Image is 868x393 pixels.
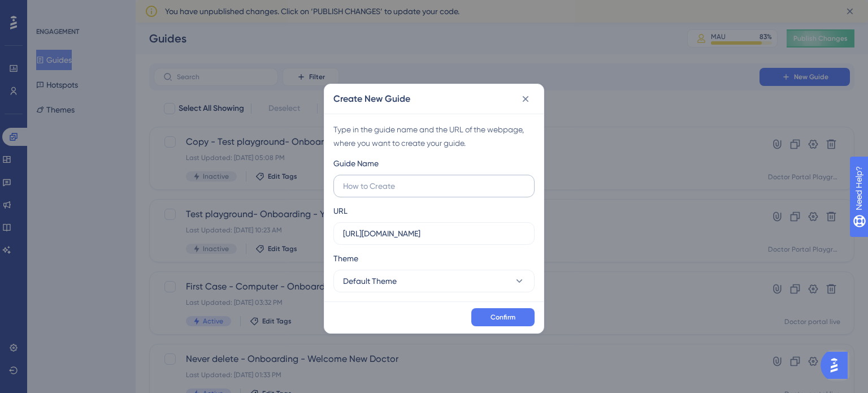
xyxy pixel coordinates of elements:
span: Default Theme [343,274,397,288]
div: Type in the guide name and the URL of the webpage, where you want to create your guide. [333,123,535,150]
div: URL [333,204,348,218]
input: https://www.example.com [343,227,525,240]
span: Confirm [491,313,515,322]
h2: Create New Guide [333,92,410,106]
span: Need Help? [27,3,71,16]
input: How to Create [343,180,525,192]
iframe: UserGuiding AI Assistant Launcher [821,348,854,382]
div: Guide Name [333,157,379,170]
span: Theme [333,252,358,265]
